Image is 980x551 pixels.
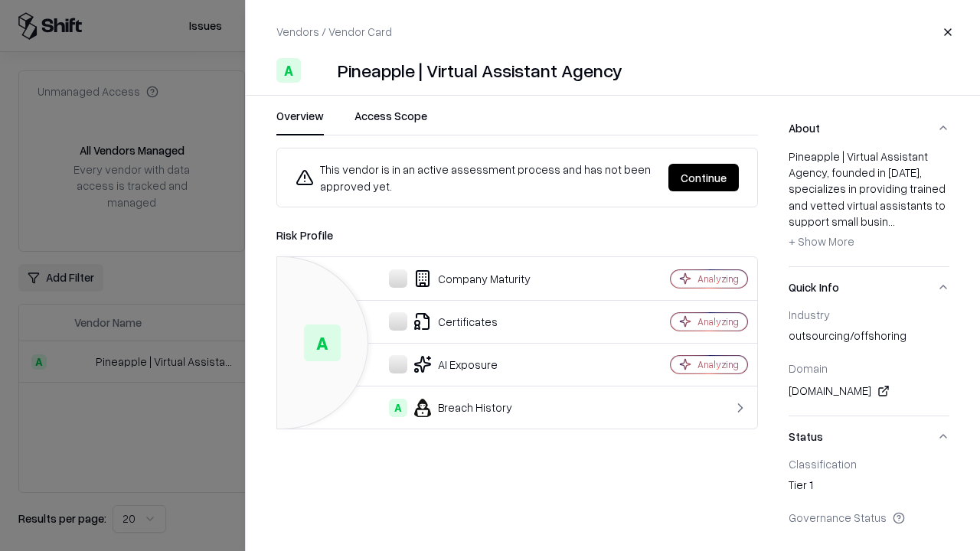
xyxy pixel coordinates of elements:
div: [DOMAIN_NAME] [789,382,949,400]
button: + Show More [789,230,854,254]
button: Status [789,416,949,457]
div: Domain [789,361,949,375]
span: + Show More [789,234,854,248]
button: Continue [668,164,739,191]
div: outsourcing/offshoring [789,328,949,349]
p: Vendors / Vendor Card [276,24,392,40]
div: Analyzing [697,272,739,285]
div: AI Exposure [289,355,617,373]
button: Access Scope [354,108,427,135]
div: Risk Profile [276,226,758,244]
div: This vendor is in an active assessment process and has not been approved yet. [296,161,656,194]
div: Quick Info [789,308,949,416]
div: A [304,324,341,361]
div: Analyzing [697,358,739,371]
div: Classification [789,457,949,471]
div: About [789,148,949,266]
span: ... [888,214,895,228]
button: Quick Info [789,267,949,308]
div: A [276,58,301,83]
div: Pineapple | Virtual Assistant Agency [338,58,622,83]
div: A [389,399,407,417]
div: Industry [789,308,949,321]
img: Pineapple | Virtual Assistant Agency [307,58,332,83]
button: Overview [276,108,324,135]
div: Analyzing [697,315,739,328]
button: About [789,108,949,148]
div: Breach History [289,399,617,417]
div: Tier 1 [789,477,949,498]
div: Certificates [289,312,617,331]
div: Company Maturity [289,269,617,288]
div: Pineapple | Virtual Assistant Agency, founded in [DATE], specializes in providing trained and vet... [789,148,949,254]
div: Governance Status [789,510,949,524]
